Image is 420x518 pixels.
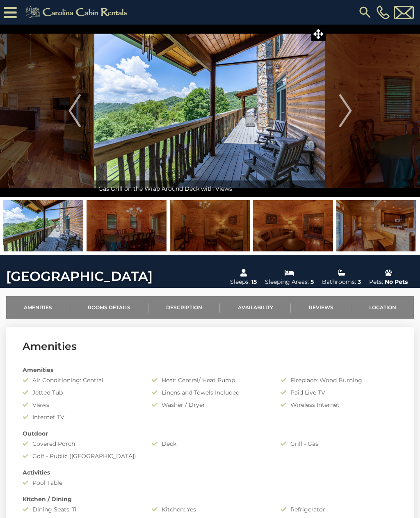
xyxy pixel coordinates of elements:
a: Description [148,296,220,319]
a: Location [351,296,414,319]
div: Wireless Internet [274,401,404,409]
a: Availability [220,296,291,319]
div: Activities [16,468,404,477]
button: Previous [55,25,95,197]
button: Next [326,25,365,197]
div: Washer / Dryer [146,401,275,409]
img: 163466680 [253,200,333,251]
img: 163466679 [170,200,250,251]
a: Rooms Details [70,296,148,319]
div: Linens and Towels Included [146,388,275,397]
div: Air Conditioning: Central [16,376,146,384]
div: Paid Live TV [274,388,404,397]
div: Gas Grill on the Wrap Around Deck with Views [94,180,325,197]
div: Kitchen / Dining [16,495,404,503]
div: Internet TV [16,413,146,421]
div: Amenities [16,366,404,374]
div: Outdoor [16,429,404,438]
div: Dining Seats: 11 [16,505,146,513]
img: 163466702 [3,200,83,251]
div: Kitchen: Yes [146,505,275,513]
a: Amenities [6,296,70,319]
div: Covered Porch [16,440,146,448]
img: arrow [68,94,81,127]
div: Jetted Tub [16,388,146,397]
img: arrow [339,94,352,127]
div: Views [16,401,146,409]
img: search-regular.svg [358,5,372,20]
div: Grill - Gas [274,440,404,448]
img: 163466677 [87,200,167,251]
h3: Amenities [23,339,397,354]
img: Khaki-logo.png [21,4,134,21]
div: Pool Table [16,479,146,487]
div: Refrigerator [274,505,404,513]
div: Deck [146,440,275,448]
a: [PHONE_NUMBER] [374,5,392,19]
img: 163466681 [336,200,416,251]
div: Golf - Public ([GEOGRAPHIC_DATA]) [16,452,146,460]
div: Fireplace: Wood Burning [274,376,404,384]
a: Reviews [291,296,351,319]
div: Heat: Central/ Heat Pump [146,376,275,384]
